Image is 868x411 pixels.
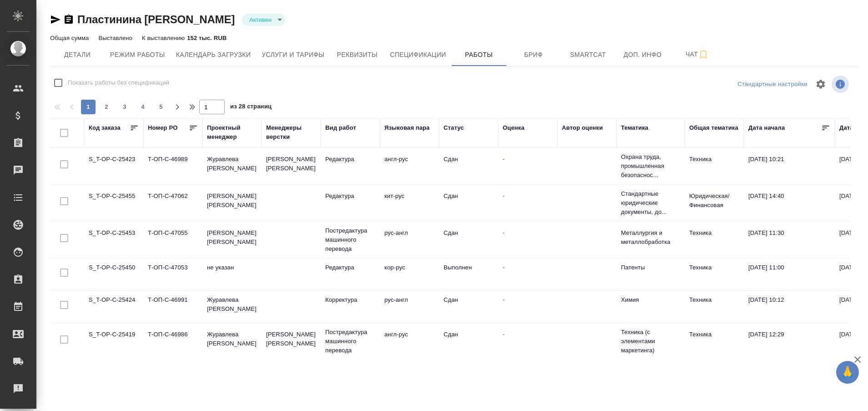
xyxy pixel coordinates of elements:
td: Сдан [439,224,498,256]
button: 2 [99,100,114,114]
td: Сдан [439,291,498,323]
td: англ-рус [380,325,439,357]
td: Выполнен [439,259,498,290]
span: Чат [676,49,719,60]
p: Редактура [325,192,375,201]
span: Доп. инфо [621,49,665,61]
td: S_T-OP-C-25455 [84,187,143,219]
div: Автор оценки [562,123,603,132]
span: Реквизиты [335,49,379,61]
td: Техника [685,291,744,323]
span: 3 [117,102,132,112]
span: Посмотреть информацию [832,76,851,93]
td: S_T-OP-C-25424 [84,291,143,323]
span: Спецификации [390,49,446,61]
a: - [503,229,505,236]
span: Режим работы [110,49,165,61]
p: 152 тыс. RUB [187,35,227,41]
td: Т-ОП-С-46989 [143,150,202,182]
p: Стандартные юридические документы, до... [621,189,680,217]
span: Услуги и тарифы [262,49,324,61]
p: К выставлению [142,35,187,41]
td: [DATE] 11:30 [744,224,835,256]
td: Т-ОП-С-46991 [143,291,202,323]
span: 🙏 [840,363,855,382]
div: Активен [242,14,285,26]
span: 2 [99,102,114,112]
button: 5 [154,100,168,114]
td: рус-англ [380,224,439,256]
td: Техника [685,224,744,256]
span: Настроить таблицу [810,73,832,95]
span: Показать работы без спецификаций [68,78,169,87]
td: Сдан [439,325,498,357]
svg: Подписаться [698,49,709,60]
div: Вид работ [325,123,356,132]
td: Т-ОП-С-47055 [143,224,202,256]
div: Номер PO [148,123,177,132]
div: Языковая пара [384,123,430,132]
p: Общая сумма [50,35,91,41]
a: - [503,156,505,162]
p: Выставлено [98,35,135,41]
td: Журавлева [PERSON_NAME] [202,325,262,357]
td: Техника [685,259,744,290]
span: Детали [56,49,99,61]
a: Пластинина [PERSON_NAME] [77,13,235,25]
div: Оценка [503,123,525,132]
p: Патенты [621,263,680,272]
button: 4 [136,100,150,114]
td: [PERSON_NAME] [PERSON_NAME] [262,325,321,357]
td: Т-ОП-С-46986 [143,325,202,357]
td: Журавлева [PERSON_NAME] [202,150,262,182]
div: Дата начала [748,123,785,132]
td: Т-ОП-С-47062 [143,187,202,219]
a: - [503,193,505,199]
td: англ-рус [380,150,439,182]
td: Сдан [439,150,498,182]
div: split button [735,77,810,91]
td: [DATE] 11:00 [744,259,835,290]
td: S_T-OP-C-25423 [84,150,143,182]
td: кит-рус [380,187,439,219]
span: 5 [154,102,168,112]
p: Химия [621,295,680,304]
td: [DATE] 12:29 [744,325,835,357]
p: Корректура [325,295,375,304]
a: - [503,264,505,271]
p: Техника (с элементами маркетинга) [621,328,680,355]
td: S_T-OP-C-25419 [84,325,143,357]
a: - [503,296,505,303]
td: S_T-OP-C-25450 [84,259,143,290]
div: Статус [444,123,464,132]
div: Проектный менеджер [207,123,257,142]
button: 🙏 [836,361,859,384]
td: Юридическая/Финансовая [685,187,744,219]
span: Календарь загрузки [176,49,251,61]
span: 4 [136,102,150,112]
td: [DATE] 10:21 [744,150,835,182]
td: кор-рус [380,259,439,290]
td: рус-англ [380,291,439,323]
button: Активен [247,16,274,24]
p: Постредактура машинного перевода [325,226,375,254]
p: Постредактура машинного перевода [325,328,375,355]
div: Код заказа [89,123,121,132]
span: из 28 страниц [230,101,272,114]
td: не указан [202,259,262,290]
div: Общая тематика [689,123,738,132]
td: Техника [685,150,744,182]
td: Журавлева [PERSON_NAME] [202,291,262,323]
button: Скопировать ссылку для ЯМессенджера [50,14,61,25]
div: Тематика [621,123,648,132]
td: [PERSON_NAME] [PERSON_NAME] [202,187,262,219]
td: [PERSON_NAME] [PERSON_NAME] [262,150,321,182]
td: S_T-OP-C-25453 [84,224,143,256]
button: Скопировать ссылку [63,14,74,25]
p: Редактура [325,155,375,164]
button: 3 [117,100,132,114]
span: Работы [457,49,501,61]
p: Охрана труда, промышленная безопаснос... [621,152,680,180]
td: [DATE] 14:40 [744,187,835,219]
p: Металлургия и металлобработка [621,228,680,247]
